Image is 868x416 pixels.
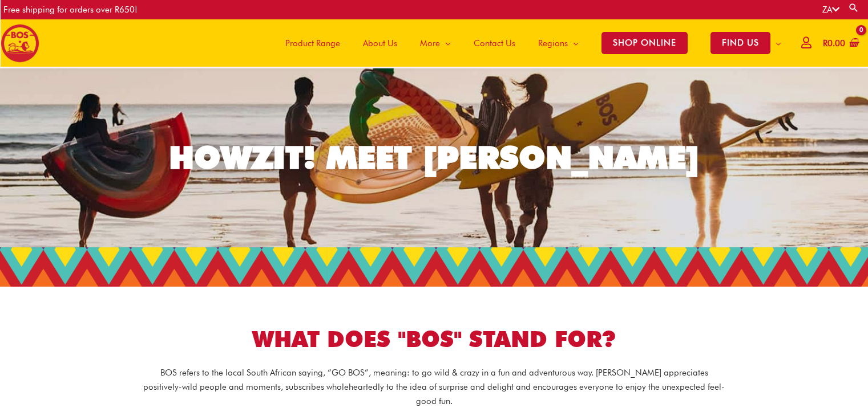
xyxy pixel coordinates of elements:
span: Regions [538,26,568,60]
a: Contact Us [462,19,527,67]
a: View Shopping Cart, empty [821,31,859,56]
a: Product Range [274,19,352,67]
nav: Site Navigation [265,19,793,67]
span: R [823,38,827,48]
bdi: 0.00 [823,38,845,48]
span: About Us [363,26,397,60]
a: More [409,19,462,67]
a: About Us [352,19,409,67]
span: FIND US [710,32,770,54]
span: SHOP ONLINE [601,32,688,54]
p: BOS refers to the local South African saying, “GO BOS”, meaning: to go wild & crazy in a fun and ... [143,366,725,408]
a: Regions [527,19,590,67]
h1: WHAT DOES "BOS" STAND FOR? [115,324,754,355]
div: HOWZIT! MEET [PERSON_NAME] [169,142,700,173]
span: Contact Us [474,26,515,60]
a: ZA [822,5,839,15]
a: SHOP ONLINE [590,19,699,67]
span: Product Range [285,26,340,60]
img: BOS logo finals-200px [1,24,39,63]
span: More [420,26,440,60]
a: Search button [848,2,859,13]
